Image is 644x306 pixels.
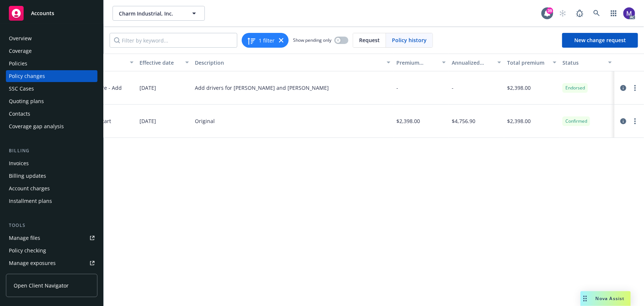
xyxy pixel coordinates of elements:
[6,147,97,154] div: Billing
[623,7,635,19] img: photo
[6,232,97,244] a: Manage files
[507,84,531,92] span: $2,398.00
[6,157,97,169] a: Invoices
[259,37,275,44] span: 1 filter
[565,85,585,91] span: Endorsed
[631,117,640,126] a: more
[9,70,45,82] div: Policy changes
[140,84,156,92] span: [DATE]
[6,195,97,207] a: Installment plans
[6,83,97,95] a: SSC Cases
[110,33,237,48] input: Filter by keyword...
[396,59,438,67] div: Premium change
[6,108,97,120] a: Contacts
[581,291,590,306] div: Drag to move
[631,84,640,92] a: more
[140,117,156,125] span: [DATE]
[396,117,420,125] span: $2,398.00
[9,195,52,207] div: Installment plans
[6,33,97,44] a: Overview
[452,84,454,92] span: -
[619,84,628,92] a: circleInformation
[619,117,628,126] a: circleInformation
[6,170,97,182] a: Billing updates
[562,33,638,48] a: New change request
[507,59,548,67] div: Total premium
[392,36,427,44] span: Policy history
[9,170,46,182] div: Billing updates
[9,232,40,244] div: Manage files
[6,245,97,256] a: Policy checking
[9,58,27,69] div: Policies
[9,108,30,120] div: Contacts
[6,45,97,57] a: Coverage
[449,54,504,71] button: Annualized total premium change
[507,117,531,125] span: $2,398.00
[119,10,183,17] span: Charm Industrial, Inc.
[393,54,449,71] button: Premium change
[31,10,54,16] span: Accounts
[113,6,205,21] button: Charm Industrial, Inc.
[6,95,97,107] a: Quoting plans
[9,157,29,169] div: Invoices
[396,84,398,92] span: -
[14,282,69,289] span: Open Client Navigator
[589,6,604,21] a: Search
[192,54,393,71] button: Description
[6,3,97,24] a: Accounts
[293,37,331,43] span: Show pending only
[574,37,626,44] span: New change request
[81,54,137,71] button: Type
[9,33,32,44] div: Overview
[547,7,553,14] div: 39
[9,257,56,269] div: Manage exposures
[9,245,46,256] div: Policy checking
[9,183,50,194] div: Account charges
[562,59,604,67] div: Status
[140,59,181,67] div: Effective date
[6,257,97,269] a: Manage exposures
[195,84,329,92] div: Add drivers for [PERSON_NAME] and [PERSON_NAME]
[504,54,559,71] button: Total premium
[9,83,34,95] div: SSC Cases
[581,291,631,306] button: Nova Assist
[195,117,215,125] div: Original
[452,59,493,67] div: Annualized total premium change
[359,36,380,44] span: Request
[596,295,625,302] span: Nova Assist
[572,6,587,21] a: Report a Bug
[452,117,475,125] span: $4,756.90
[606,6,621,21] a: Switch app
[9,120,64,132] div: Coverage gap analysis
[6,183,97,194] a: Account charges
[6,70,97,82] a: Policy changes
[137,54,192,71] button: Effective date
[6,58,97,69] a: Policies
[555,6,570,21] a: Start snowing
[9,95,44,107] div: Quoting plans
[6,222,97,229] div: Tools
[559,54,615,71] button: Status
[9,45,32,57] div: Coverage
[84,59,125,67] div: Type
[195,59,382,67] div: Description
[6,120,97,132] a: Coverage gap analysis
[565,118,587,125] span: Confirmed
